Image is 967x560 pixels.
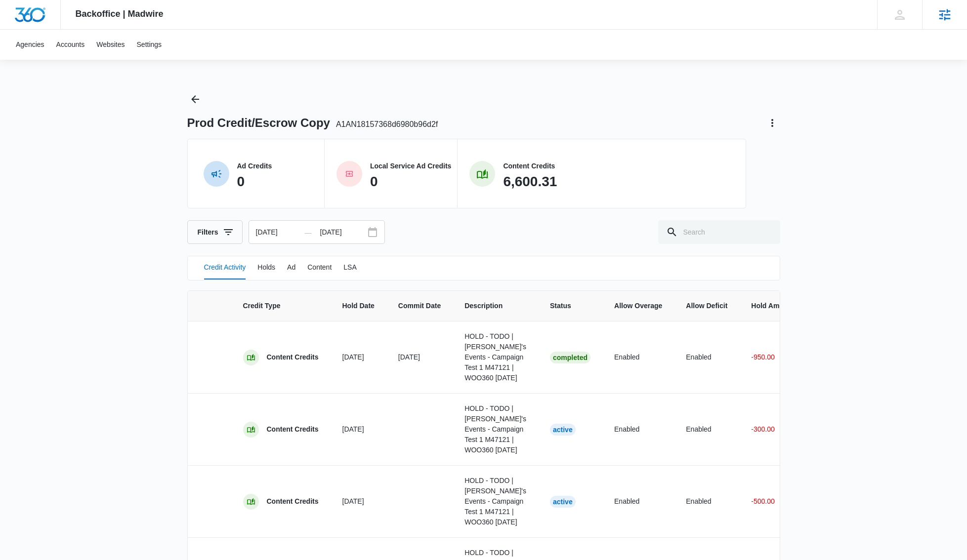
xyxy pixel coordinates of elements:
span: Credit Type [243,301,319,311]
p: Enabled [614,424,662,435]
p: Ad Credits [237,161,272,171]
p: Content Credits [267,497,319,507]
p: 0 [370,171,451,192]
p: HOLD - TODO | [PERSON_NAME]'s Events - Campaign Test 1 M47121 | WOO360 [DATE] [464,331,526,383]
button: Holds [257,256,275,280]
span: Status [550,301,590,311]
a: Websites [90,30,130,60]
p: Enabled [614,352,662,362]
button: Content [307,256,332,280]
p: Enabled [686,496,727,507]
div: Active [550,424,576,436]
a: Accounts [50,30,91,60]
span: A1AN18157368d6980b96d2f [336,120,438,128]
p: -300.00 [751,424,794,435]
p: [DATE] [398,352,441,362]
a: Settings [131,30,168,60]
div: Active [550,496,576,508]
h1: Prod Credit/Escrow Copy [187,116,438,130]
span: — [305,221,312,244]
span: Backoffice | Madwire [76,9,164,19]
p: Content Credits [503,161,557,171]
p: Enabled [686,424,727,435]
p: HOLD - TODO | [PERSON_NAME]'s Events - Campaign Test 1 M47121 | WOO360 [DATE] [464,403,526,455]
input: Date Range From [249,221,320,243]
span: Commit Date [398,301,441,311]
div: Completed [550,352,590,363]
button: Filters [187,220,243,244]
div: Date Range Input Group [249,220,385,244]
p: Content Credits [267,353,319,362]
p: 6,600.31 [503,171,557,192]
p: -950.00 [751,352,794,362]
button: Back [187,91,203,107]
p: Local Service Ad Credits [370,161,451,171]
span: Hold Amount [751,301,794,311]
button: Actions [764,115,780,131]
p: [DATE] [342,424,375,435]
input: Search [658,220,780,244]
p: Enabled [686,352,727,362]
p: 0 [237,171,272,192]
span: Allow Overage [614,301,662,311]
p: [DATE] [342,352,375,362]
p: [DATE] [342,496,375,507]
button: LSA [343,256,356,280]
p: Enabled [614,496,662,507]
a: Agencies [10,30,50,60]
span: Allow Deficit [686,301,727,311]
button: Credit Activity [204,256,246,280]
p: -500.00 [751,496,794,507]
button: Ad [287,256,295,280]
p: Content Credits [267,425,319,435]
p: HOLD - TODO | [PERSON_NAME]'s Events - Campaign Test 1 M47121 | WOO360 [DATE] [464,476,526,527]
input: Date Range To [320,221,384,243]
span: Hold Date [342,301,375,311]
span: Description [464,301,526,311]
